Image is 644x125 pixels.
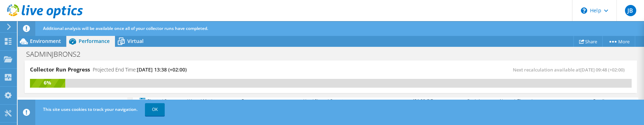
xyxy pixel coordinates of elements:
b: 5 [242,98,244,104]
span: [DATE] 09:48 (+02:00) [580,67,625,73]
span: Performance [79,38,110,44]
span: Next recalculation available at [513,67,628,73]
span: [DATE] 13:38 (+02:00) [137,66,187,73]
a: OK [145,103,165,116]
b: Pending [593,98,610,104]
span: JB [625,5,636,16]
b: 431.00 GiB [412,98,433,104]
h4: Projected End Time: [93,66,187,74]
svg: \n [581,7,587,14]
a: More [602,36,635,47]
span: Environment [30,38,61,44]
span: Virtual [127,38,144,44]
span: Additional analysis will be available once all of your collector runs have completed. [43,25,208,31]
label: Physical Servers and Virtual Machines [140,98,242,105]
h1: SADMINJBRONS2 [23,50,91,58]
span: This site uses cookies to track your navigation. [43,106,138,112]
label: Peak Aggregate Network Throughput [467,98,593,105]
div: 6% [30,79,65,87]
label: Used Shared Capacity [303,98,412,105]
a: Share [573,36,603,47]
